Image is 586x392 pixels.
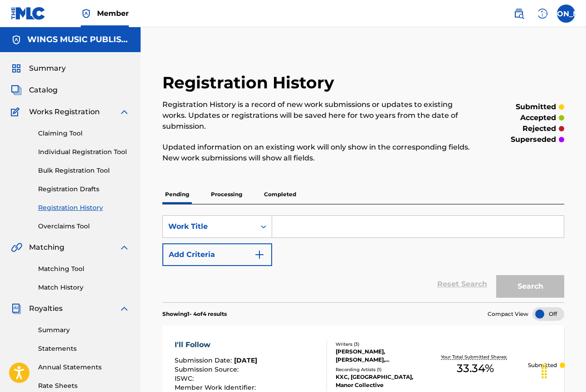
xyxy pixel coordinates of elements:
[511,134,556,145] p: superseded
[38,283,130,292] a: Match History
[162,215,564,302] form: Search Form
[29,63,66,74] span: Summary
[510,5,528,23] a: Public Search
[11,63,22,74] img: Summary
[441,353,509,360] p: Your Total Submitted Shares:
[162,185,192,204] p: Pending
[119,242,130,253] img: expand
[11,7,46,20] img: MLC Logo
[175,339,258,350] div: I'll Follow
[38,381,130,391] a: Rate Sheets
[234,356,257,364] span: [DATE]
[162,73,339,93] h2: Registration History
[520,112,556,123] p: accepted
[336,341,422,348] div: Writers ( 3 )
[11,85,58,96] a: CatalogCatalog
[38,363,130,372] a: Annual Statements
[336,366,422,373] div: Recording Artists ( 1 )
[81,8,92,19] img: Top Rightsholder
[162,243,272,266] button: Add Criteria
[537,358,552,385] div: Drag
[516,102,556,112] p: submitted
[162,99,472,132] p: Registration History is a record of new work submissions or updates to existing works. Updates or...
[38,203,130,213] a: Registration History
[523,123,556,134] p: rejected
[561,255,586,328] iframe: Resource Center
[488,310,528,318] span: Compact View
[541,348,586,392] iframe: Chat Widget
[11,303,22,314] img: Royalties
[162,310,227,318] p: Showing 1 - 4 of 4 results
[11,34,22,45] img: Accounts
[254,249,265,260] img: 9d2ae6d4665cec9f34b9.svg
[38,222,130,231] a: Overclaims Tool
[175,356,234,364] span: Submission Date :
[97,8,129,19] span: Member
[38,184,130,194] a: Registration Drafts
[29,242,64,253] span: Matching
[175,365,241,373] span: Submission Source :
[38,129,130,138] a: Claiming Tool
[29,85,58,96] span: Catalog
[27,34,130,45] h5: WINGS MUSIC PUBLISHING USA
[261,185,299,204] p: Completed
[38,325,130,335] a: Summary
[119,106,130,117] img: expand
[208,185,245,204] p: Processing
[119,303,130,314] img: expand
[11,242,22,253] img: Matching
[537,8,548,19] img: help
[38,264,130,274] a: Matching Tool
[11,63,66,74] a: SummarySummary
[175,383,258,392] span: Member Work Identifier :
[38,166,130,175] a: Bulk Registration Tool
[11,106,23,117] img: Works Registration
[168,221,250,232] div: Work Title
[38,147,130,157] a: Individual Registration Tool
[29,106,100,117] span: Works Registration
[457,360,494,377] span: 33.34 %
[336,348,422,364] div: [PERSON_NAME], [PERSON_NAME], [PERSON_NAME]
[29,303,63,314] span: Royalties
[162,142,472,164] p: Updated information on an existing work will only show in the corresponding fields. New work subm...
[11,85,22,96] img: Catalog
[175,374,196,382] span: ISWC :
[38,344,130,353] a: Statements
[336,373,422,389] div: KXC, [GEOGRAPHIC_DATA], Manor Collective
[557,5,575,23] div: User Menu
[533,5,552,23] div: Help
[528,361,557,369] p: Submitted
[513,8,524,19] img: search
